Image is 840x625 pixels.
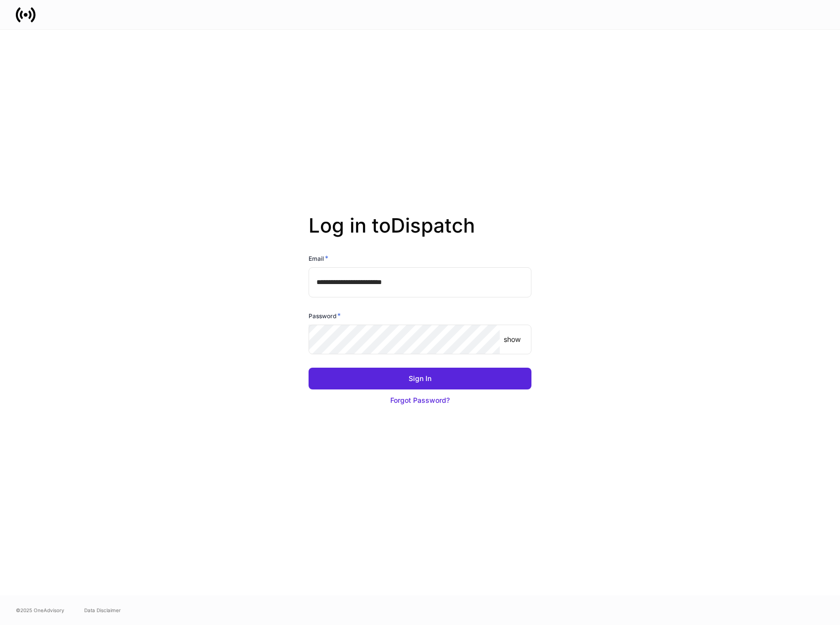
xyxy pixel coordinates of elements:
button: Sign In [309,368,531,389]
h2: Log in to Dispatch [309,214,531,253]
h6: Email [309,253,328,263]
p: show [504,335,521,344]
a: Data Disclaimer [84,606,121,614]
button: Forgot Password? [309,389,531,411]
span: © 2025 OneAdvisory [16,606,64,614]
div: Sign In [409,374,431,384]
div: Forgot Password? [390,395,450,405]
h6: Password [309,311,341,321]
